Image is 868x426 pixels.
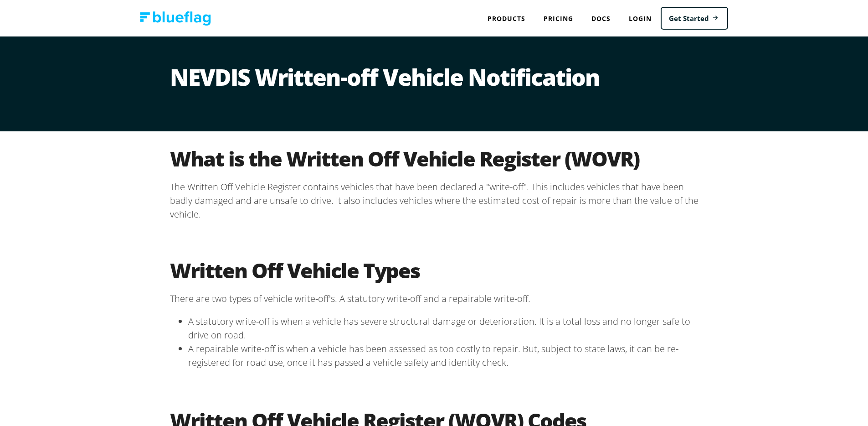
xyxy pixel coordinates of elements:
[140,11,211,26] img: Blue Flag logo
[170,258,699,283] h2: Written Off Vehicle Types
[478,9,534,28] div: Products
[188,315,699,342] li: A statutory write-off is when a vehicle has severe structural damage or deterioration. It is a to...
[534,9,582,28] a: Pricing
[170,292,699,306] p: There are two types of vehicle write-off's. A statutory write-off and a repairable write-off.
[661,7,728,30] a: Get Started
[170,180,699,221] p: The Written Off Vehicle Register contains vehicles that have been declared a "write-off". This in...
[188,342,699,369] li: A repairable write-off is when a vehicle has been assessed as too costly to repair. But, subject ...
[170,66,699,102] h1: NEVDIS Written-off Vehicle Notification
[582,9,620,28] a: Docs
[620,9,661,28] a: Login to Blue Flag application
[170,146,699,171] h2: What is the Written Off Vehicle Register (WOVR)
